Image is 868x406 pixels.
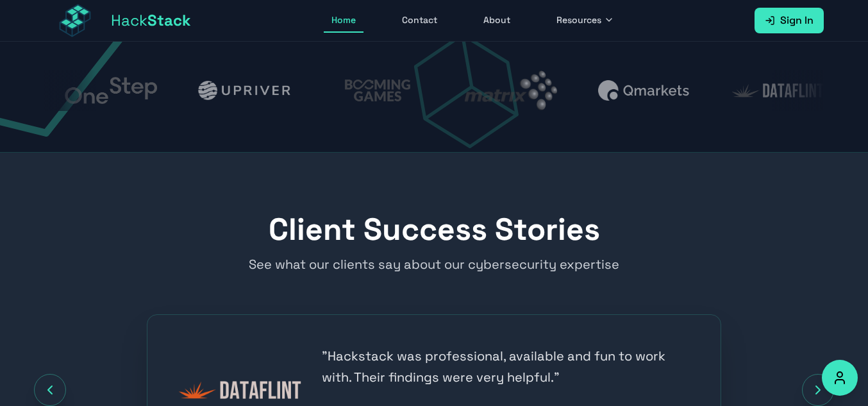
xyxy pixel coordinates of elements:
button: Resources [549,8,622,33]
img: Matrix - Cybersecurity Client [459,71,551,111]
p: See what our clients say about our cybersecurity expertise [188,255,680,273]
span: Sign In [780,13,814,28]
h2: Client Success Stories [44,214,824,245]
img: Booming Games - Cybersecurity Client [330,70,415,111]
img: DataFlint - Cybersecurity Client [726,84,818,97]
img: Qmarkets - Cybersecurity Client [592,81,685,101]
button: Previous testimonial [34,374,66,406]
button: Accessibility Options [822,360,858,396]
img: DataFlint logo [178,381,301,399]
span: Hack [111,10,191,31]
img: OneStep - Cybersecurity Client [59,77,151,105]
blockquote: " Hackstack was professional, available and fun to work with. Their findings were very helpful. " [322,346,690,387]
button: Next testimonial [802,374,834,406]
span: Stack [147,10,191,30]
a: Home [324,8,363,33]
a: Sign In [755,8,824,33]
span: Resources [556,13,601,26]
a: Contact [394,8,445,33]
img: Upriver - Cybersecurity Client [192,81,285,100]
a: About [476,8,518,33]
